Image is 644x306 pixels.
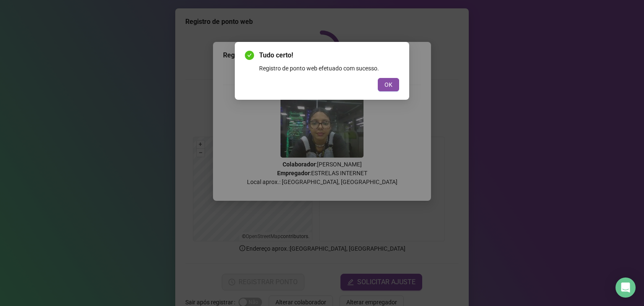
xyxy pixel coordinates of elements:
[615,277,636,298] div: Open Intercom Messenger
[259,50,399,60] span: Tudo certo!
[245,51,254,60] span: check-circle
[259,64,399,73] div: Registro de ponto web efetuado com sucesso.
[384,80,392,89] span: OK
[378,78,399,91] button: OK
